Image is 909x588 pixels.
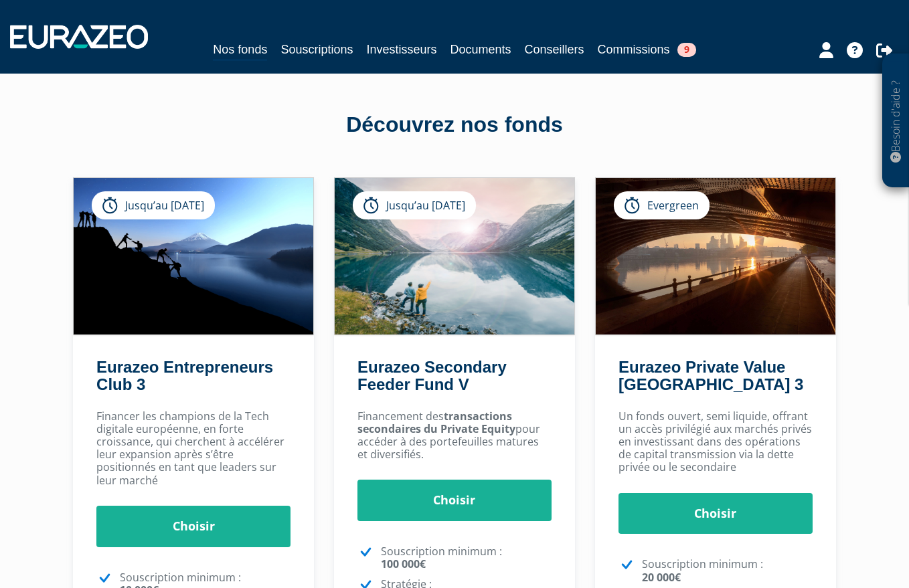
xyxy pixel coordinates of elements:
[618,358,803,393] a: Eurazeo Private Value [GEOGRAPHIC_DATA] 3
[366,40,436,59] a: Investisseurs
[357,480,552,521] a: Choisir
[381,557,426,571] strong: 100 000€
[381,545,552,571] p: Souscription minimum :
[353,191,476,219] div: Jusqu’au [DATE]
[642,558,813,583] p: Souscription minimum :
[596,178,835,334] img: Eurazeo Private Value Europe 3
[74,178,313,334] img: Eurazeo Entrepreneurs Club 3
[10,25,148,49] img: 1732889491-logotype_eurazeo_blanc_rvb.png
[213,40,267,61] a: Nos fonds
[92,191,215,219] div: Jusqu’au [DATE]
[96,506,291,547] a: Choisir
[450,40,511,59] a: Documents
[598,40,696,59] a: Commissions9
[96,410,291,487] p: Financer les champions de la Tech digitale européenne, en forte croissance, qui cherchent à accél...
[335,178,574,334] img: Eurazeo Secondary Feeder Fund V
[525,40,584,59] a: Conseillers
[357,409,515,436] strong: transactions secondaires du Private Equity
[614,191,710,219] div: Evergreen
[618,410,813,474] p: Un fonds ouvert, semi liquide, offrant un accès privilégié aux marchés privés en investissant dan...
[677,43,696,57] span: 9
[96,358,273,393] a: Eurazeo Entrepreneurs Club 3
[357,410,552,462] p: Financement des pour accéder à des portefeuilles matures et diversifiés.
[642,570,681,585] strong: 20 000€
[73,110,836,140] div: Découvrez nos fonds
[888,61,904,181] p: Besoin d'aide ?
[618,493,813,534] a: Choisir
[280,40,353,59] a: Souscriptions
[357,358,507,393] a: Eurazeo Secondary Feeder Fund V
